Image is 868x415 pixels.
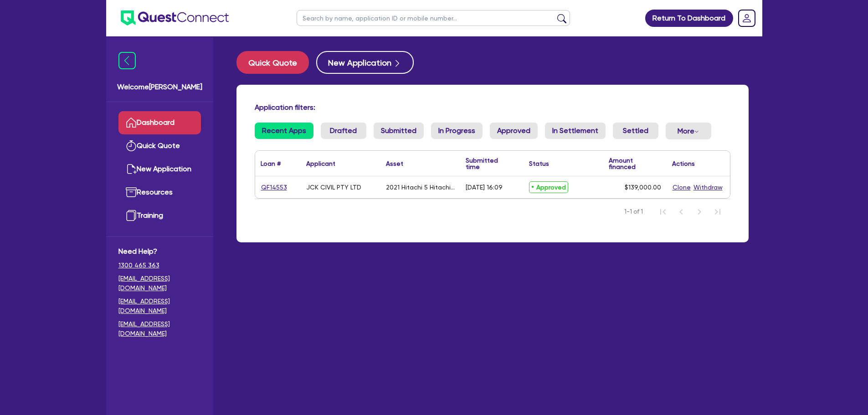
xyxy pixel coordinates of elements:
div: Status [529,160,549,167]
div: JCK CIVIL PTY LTD [306,184,361,191]
a: Drafted [321,123,366,139]
img: icon-menu-close [118,52,136,69]
a: [EMAIL_ADDRESS][DOMAIN_NAME] [118,297,201,316]
button: Next Page [690,203,709,221]
div: Applicant [306,160,335,167]
button: New Application [316,51,414,74]
input: Search by name, application ID or mobile number... [297,10,570,26]
button: Last Page [709,203,727,221]
button: Quick Quote [236,51,309,74]
a: In Settlement [545,123,606,139]
a: [EMAIL_ADDRESS][DOMAIN_NAME] [118,274,201,293]
a: QF14553 [261,182,288,193]
a: Settled [613,123,658,139]
img: new-application [126,164,137,174]
a: Recent Apps [255,123,313,139]
a: Resources [118,181,201,204]
span: Approved [529,181,568,193]
h4: Application filters: [255,103,730,112]
button: Withdraw [693,182,723,193]
a: In Progress [431,123,483,139]
a: Training [118,204,201,227]
div: Amount financed [609,157,661,170]
img: resources [126,187,137,198]
span: Need Help? [118,246,201,257]
img: quick-quote [126,140,137,151]
tcxspan: Call 1300 465 363 via 3CX [118,261,159,269]
a: Quick Quote [118,134,201,158]
div: Actions [672,160,695,167]
div: Asset [386,160,403,167]
a: Dashboard [118,111,201,134]
a: Quick Quote [236,51,316,74]
div: 2021 Hitachi 5 Hitachi Excavator [386,184,455,191]
a: Submitted [374,123,424,139]
span: 1-1 of 1 [624,207,643,216]
span: $139,000.00 [625,184,661,191]
a: New Application [118,158,201,181]
button: Previous Page [672,203,690,221]
img: training [126,210,137,221]
a: Approved [490,123,538,139]
img: quest-connect-logo-blue [121,10,229,26]
button: First Page [654,203,672,221]
span: Welcome [PERSON_NAME] [117,82,202,92]
div: [DATE] 16:09 [466,184,503,191]
div: Submitted time [466,157,510,170]
a: Dropdown toggle [735,6,759,30]
div: Loan # [261,160,281,167]
button: Clone [672,182,691,193]
a: [EMAIL_ADDRESS][DOMAIN_NAME] [118,319,201,338]
a: Return To Dashboard [645,10,733,27]
button: Dropdown toggle [666,123,711,139]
